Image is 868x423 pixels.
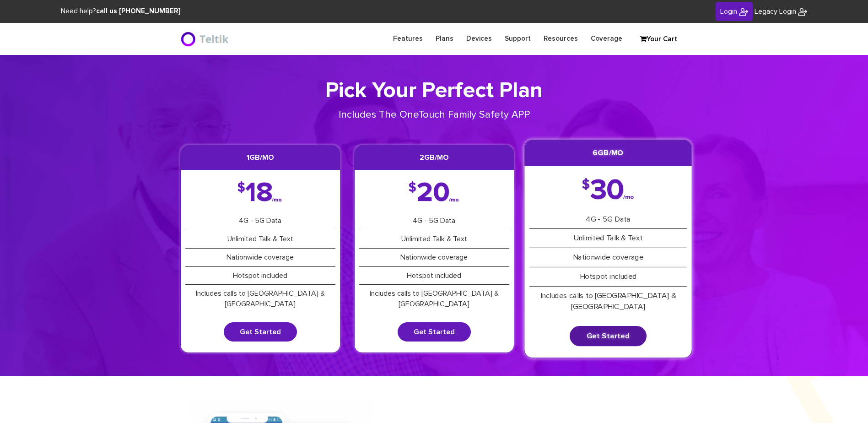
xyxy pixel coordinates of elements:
span: $ [409,184,416,193]
a: Plans [429,30,460,48]
a: Get Started [398,322,471,342]
span: Need help? [61,8,181,15]
li: Unlimited Talk & Text [359,230,509,249]
h3: 1GB/mo [181,145,340,170]
li: Hotspot included [185,267,335,285]
li: Hotspot included [529,267,686,287]
a: Resources [537,30,584,48]
a: Legacy Login [755,6,807,17]
li: Includes calls to [GEOGRAPHIC_DATA] & [GEOGRAPHIC_DATA] [529,287,686,316]
img: BriteX [180,30,231,48]
img: BriteX [798,7,807,16]
li: Nationwide coverage [185,249,335,267]
span: Login [720,8,737,15]
li: Includes calls to [GEOGRAPHIC_DATA] & [GEOGRAPHIC_DATA] [359,285,509,313]
p: Includes The OneTouch Family Safety APP [307,108,561,122]
span: /mo [623,195,634,200]
img: BriteX [739,7,748,16]
a: Devices [460,30,498,48]
h3: 6GB/mo [524,140,691,166]
a: Features [387,30,429,48]
li: 4G - 5G Data [529,210,686,229]
div: 20 [409,184,460,203]
span: /mo [449,198,459,202]
li: Unlimited Talk & Text [185,230,335,249]
div: 30 [581,180,635,201]
li: Unlimited Talk & Text [529,229,686,249]
span: /mo [272,198,282,202]
a: Get Started [570,326,647,346]
span: $ [237,184,245,193]
h1: Pick Your Perfect Plan [180,78,688,104]
li: Nationwide coverage [359,249,509,267]
li: 4G - 5G Data [359,212,509,230]
div: 18 [237,184,283,203]
li: Includes calls to [GEOGRAPHIC_DATA] & [GEOGRAPHIC_DATA] [185,285,335,313]
a: Support [498,30,537,48]
a: Your Cart [636,33,681,46]
li: Hotspot included [359,267,509,285]
li: 4G - 5G Data [185,212,335,230]
a: Coverage [584,30,629,48]
h3: 2GB/mo [355,145,514,170]
span: Legacy Login [755,8,796,15]
span: $ [581,180,589,190]
strong: call us [PHONE_NUMBER] [96,8,181,15]
a: Get Started [224,322,297,342]
li: Nationwide coverage [529,249,686,268]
